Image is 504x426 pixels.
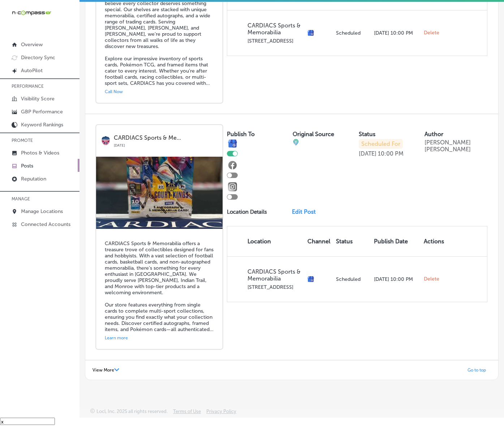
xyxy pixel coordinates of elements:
[468,368,486,373] span: Go to top
[227,209,267,215] p: Location Details
[421,226,447,256] th: Actions
[21,109,63,115] p: GBP Performance
[92,368,114,373] span: View More
[374,30,418,36] p: [DATE] 10:00 PM
[96,157,223,229] img: d02bffea-43fe-401c-9574-96b98e2f4c78486548033_1063394495809848_4419567957856433663_n.jpg
[359,131,375,138] label: Status
[425,131,443,138] label: Author
[424,30,439,36] span: Delete
[293,139,299,145] img: cba84b02adce74ede1fb4a8549a95eca.png
[247,268,302,282] p: CARDIACS Sports & Memorabilia
[101,136,110,145] img: logo
[12,9,51,16] img: 660ab0bf-5cc7-4cb8-ba1c-48b5ae0f18e60NCTV_CLogo_TV_Black_-500x88.png
[21,42,43,48] p: Overview
[247,38,302,44] p: [STREET_ADDRESS]
[96,409,168,414] p: Locl, Inc. 2025 all rights reserved.
[105,240,214,332] h5: CARDIACS Sports & Memorabilia offers a treasure trove of collectibles designed for fans and hobby...
[21,208,63,214] p: Manage Locations
[21,150,59,156] p: Photos & Videos
[371,226,421,256] th: Publish Date
[173,409,201,418] a: Terms of Use
[374,276,418,282] p: [DATE] 10:00 PM
[247,284,302,290] p: [STREET_ADDRESS]
[359,139,403,149] p: Scheduled For
[206,409,236,418] a: Privacy Policy
[305,226,333,256] th: Channel
[227,226,305,256] th: Location
[21,176,46,182] p: Reputation
[227,131,255,138] label: Publish To
[424,276,439,282] span: Delete
[336,276,369,282] p: Scheduled
[425,139,487,153] p: [PERSON_NAME] [PERSON_NAME]
[292,208,320,215] a: Edit Post
[21,122,63,128] p: Keyword Rankings
[336,30,369,36] p: Scheduled
[114,141,217,148] p: [DATE]
[293,131,334,138] label: Original Source
[359,150,376,157] p: [DATE]
[21,96,55,102] p: Visibility Score
[21,68,43,74] p: AutoPilot
[378,150,404,157] p: 10:00 PM
[114,135,217,141] p: CARDIACS Sports & Me...
[247,22,302,36] p: CARDIACS Sports & Memorabilia
[21,163,33,169] p: Posts
[333,226,371,256] th: Status
[21,55,55,61] p: Directory Sync
[21,221,70,227] p: Connected Accounts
